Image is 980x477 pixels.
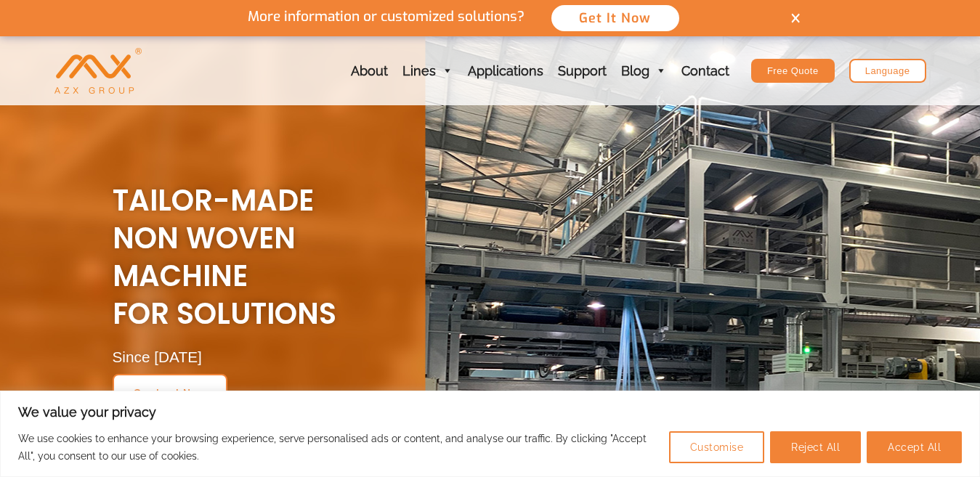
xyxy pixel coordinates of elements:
[550,4,681,33] button: Get It Now
[770,431,861,463] button: Reject All
[614,36,674,105] a: Blog
[751,59,835,83] a: Free Quote
[113,347,890,367] div: Since [DATE]
[113,182,904,333] h2: Tailor-Made NON WOVEN MACHINE For Solutions
[133,388,208,398] span: contact now
[674,36,737,105] a: Contact
[395,36,461,105] a: Lines
[461,36,551,105] a: Applications
[235,9,537,25] p: More information or customized solutions?
[867,431,962,463] button: Accept All
[344,36,395,105] a: About
[18,430,658,465] p: We use cookies to enhance your browsing experience, serve personalised ads or content, and analys...
[551,36,614,105] a: Support
[18,404,962,421] p: We value your privacy
[113,374,228,412] a: contact now
[669,431,765,463] button: Customise
[54,63,142,77] a: AZX Nonwoven Machine
[849,59,926,83] a: Language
